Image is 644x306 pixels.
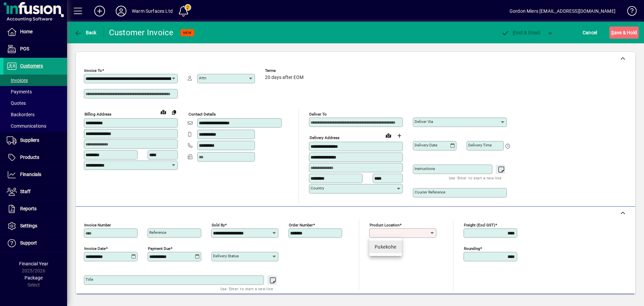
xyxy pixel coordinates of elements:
mat-label: Invoice To [84,68,102,73]
span: Financial Year [19,261,48,266]
mat-label: Payment due [148,246,170,251]
span: Invoices [7,78,28,83]
mat-label: Sold by [212,223,225,227]
a: Knowledge Base [622,1,636,23]
app-page-header-button: Back [67,27,104,39]
span: Staff [20,189,31,194]
button: Copy to Delivery address [169,107,179,118]
span: S [611,30,614,35]
span: Payments [7,89,32,94]
div: Pukekohe [375,244,396,251]
span: Suppliers [20,137,39,143]
span: ave & Hold [611,27,637,38]
span: NEW [183,31,192,35]
mat-hint: Use 'Enter' to start a new line [449,174,501,182]
span: Support [20,240,37,246]
a: POS [3,41,67,57]
button: Add [89,5,110,17]
span: ost & Email [501,30,540,35]
mat-label: Delivery time [468,143,492,147]
button: Save & Hold [609,27,639,39]
a: Home [3,24,67,40]
mat-label: Delivery date [415,143,437,147]
mat-option: Pukekohe [369,241,402,253]
mat-label: Deliver To [309,112,327,117]
mat-label: Reference [149,230,166,235]
span: Package [24,275,43,280]
mat-label: Product location [370,223,399,227]
mat-label: Deliver via [415,119,433,124]
mat-label: Order number [289,223,313,227]
mat-label: Delivery status [213,254,239,258]
div: Gordon Miers [EMAIL_ADDRESS][DOMAIN_NAME] [509,6,615,16]
button: Back [72,27,98,39]
mat-label: Title [86,277,93,282]
span: Communications [7,123,46,129]
a: Staff [3,183,67,200]
mat-label: Instructions [415,166,435,171]
div: Warm Surfaces Ltd [132,6,173,16]
a: Support [3,235,67,252]
a: Payments [3,86,67,97]
mat-label: Attn [199,76,206,80]
a: Financials [3,166,67,183]
span: Financials [20,172,41,177]
button: Cancel [581,27,599,39]
span: POS [20,46,29,51]
mat-label: Invoice number [84,223,111,227]
a: View on map [383,130,394,141]
a: Invoices [3,75,67,86]
span: Products [20,155,39,160]
mat-label: Freight (excl GST) [464,223,495,227]
span: Cancel [583,27,597,38]
mat-label: Country [311,186,324,190]
span: Reports [20,206,37,211]
button: Post & Email [498,27,543,39]
span: Back [74,30,97,35]
span: Customers [20,63,43,69]
button: Choose address [394,130,405,141]
button: Profile [110,5,132,17]
span: 20 days after EOM [265,75,304,80]
span: Settings [20,223,37,228]
mat-label: Rounding [464,246,480,251]
span: Home [20,29,33,34]
a: Products [3,149,67,166]
mat-hint: Use 'Enter' to start a new line [220,285,273,293]
a: View on map [158,106,169,117]
a: Communications [3,120,67,132]
span: Backorders [7,112,35,117]
a: Settings [3,218,67,234]
mat-label: Courier Reference [415,190,445,194]
div: Customer Invoice [109,27,174,38]
span: Quotes [7,100,26,106]
span: Terms [265,69,305,73]
mat-label: Invoice date [84,246,106,251]
a: Quotes [3,97,67,109]
a: Suppliers [3,132,67,149]
a: Backorders [3,109,67,120]
span: P [513,30,516,35]
a: Reports [3,201,67,217]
